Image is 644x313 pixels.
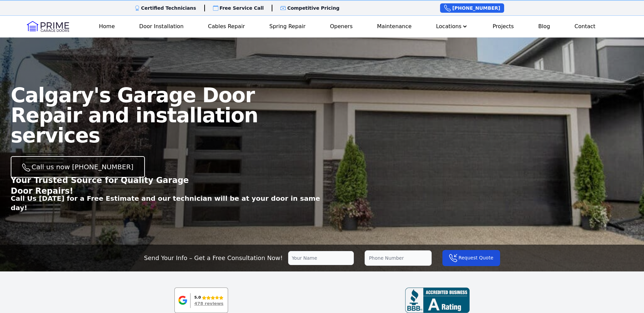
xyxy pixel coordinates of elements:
[194,294,201,301] div: 5.0
[11,83,258,147] span: Calgary's Garage Door Repair and installation services
[287,5,339,11] p: Competitive Pricing
[205,20,248,33] a: Cables Repair
[11,194,322,212] p: Call Us [DATE] for a Free Estimate and our technician will be at your door in same day!
[96,20,117,33] a: Home
[194,301,223,306] div: 478 reviews
[220,5,264,11] p: Free Service Call
[137,20,186,33] a: Door Installation
[374,20,414,33] a: Maintenance
[11,156,145,178] a: Call us now [PHONE_NUMBER]
[572,20,598,33] a: Contact
[194,294,223,301] div: Rating: 5.0 out of 5
[267,20,308,33] a: Spring Repair
[327,20,356,33] a: Openers
[365,250,432,266] input: Phone Number
[144,253,283,263] p: Send Your Info – Get a Free Consultation Now!
[288,251,354,265] input: Your Name
[440,3,504,13] a: [PHONE_NUMBER]
[405,288,470,313] img: BBB-review
[433,20,471,33] button: Locations
[27,21,69,32] img: Logo
[11,175,204,196] p: Your Trusted Source for Quality Garage Door Repairs!
[490,20,517,33] a: Projects
[141,5,196,11] p: Certified Technicians
[442,250,500,266] button: Request Quote
[536,20,553,33] a: Blog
